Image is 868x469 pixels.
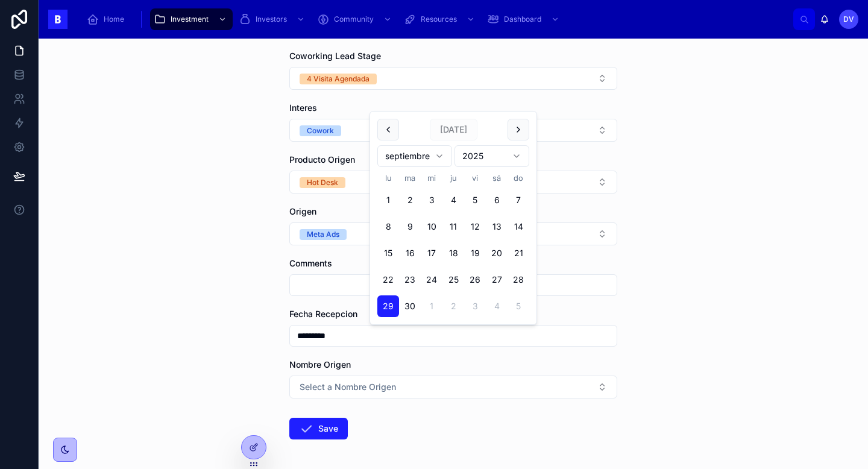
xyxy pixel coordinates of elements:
[307,177,338,188] div: Hot Desk
[464,216,486,238] button: viernes, 12 de septiembre de 2025
[464,242,486,264] button: viernes, 19 de septiembre de 2025
[289,359,351,370] span: Nombre Origen
[289,258,332,268] span: Comments
[399,172,421,184] th: martes
[508,295,529,317] button: domingo, 5 de octubre de 2025
[289,418,348,439] button: Save
[289,51,381,61] span: Coworking Lead Stage
[289,309,357,319] span: Fecha Recepcion
[289,206,316,216] span: Origen
[377,269,399,291] button: lunes, 22 de septiembre de 2025
[421,295,442,317] button: miércoles, 1 de octubre de 2025
[307,74,370,84] div: 4 Visita Agendada
[171,14,209,24] span: Investment
[442,189,464,211] button: jueves, 4 de septiembre de 2025
[421,14,457,24] span: Resources
[334,14,374,24] span: Community
[300,228,347,240] button: Unselect META_ADS
[48,10,68,29] img: App logo
[486,242,508,264] button: sábado, 20 de septiembre de 2025
[399,242,421,264] button: martes, 16 de septiembre de 2025
[300,381,396,393] span: Select a Nombre Origen
[486,216,508,238] button: sábado, 13 de septiembre de 2025
[289,67,617,90] button: Select Button
[508,242,529,264] button: domingo, 21 de septiembre de 2025
[442,269,464,291] button: jueves, 25 de septiembre de 2025
[399,269,421,291] button: martes, 23 de septiembre de 2025
[442,216,464,238] button: jueves, 11 de septiembre de 2025
[442,172,464,184] th: jueves
[289,102,317,113] span: Interes
[483,8,565,30] a: Dashboard
[289,171,617,194] button: Select Button
[464,269,486,291] button: viernes, 26 de septiembre de 2025
[421,172,442,184] th: miércoles
[421,269,442,291] button: miércoles, 24 de septiembre de 2025
[377,295,399,317] button: Today, lunes, 29 de septiembre de 2025, selected
[399,216,421,238] button: martes, 9 de septiembre de 2025
[508,269,529,291] button: domingo, 28 de septiembre de 2025
[464,189,486,211] button: viernes, 5 de septiembre de 2025
[235,8,311,30] a: Investors
[486,189,508,211] button: sábado, 6 de septiembre de 2025
[504,14,541,24] span: Dashboard
[508,216,529,238] button: domingo, 14 de septiembre de 2025
[421,242,442,264] button: miércoles, 17 de septiembre de 2025
[377,216,399,238] button: lunes, 8 de septiembre de 2025
[486,172,508,184] th: sábado
[421,216,442,238] button: miércoles, 10 de septiembre de 2025
[464,172,486,184] th: viernes
[421,189,442,211] button: miércoles, 3 de septiembre de 2025
[400,8,481,30] a: Resources
[77,6,793,33] div: scrollable content
[377,172,529,317] table: septiembre 2025
[442,242,464,264] button: jueves, 18 de septiembre de 2025
[307,229,339,240] div: Meta Ads
[289,376,617,398] button: Select Button
[104,14,124,24] span: Home
[307,125,334,136] div: Cowork
[150,8,233,30] a: Investment
[256,14,287,24] span: Investors
[377,172,399,184] th: lunes
[399,189,421,211] button: martes, 2 de septiembre de 2025
[508,172,529,184] th: domingo
[289,154,355,165] span: Producto Origen
[486,269,508,291] button: sábado, 27 de septiembre de 2025
[486,295,508,317] button: sábado, 4 de octubre de 2025
[399,295,421,317] button: martes, 30 de septiembre de 2025
[83,8,133,30] a: Home
[464,295,486,317] button: viernes, 3 de octubre de 2025
[508,189,529,211] button: domingo, 7 de septiembre de 2025
[377,189,399,211] button: lunes, 1 de septiembre de 2025
[289,222,617,245] button: Select Button
[843,14,854,24] span: DV
[442,295,464,317] button: jueves, 2 de octubre de 2025
[377,242,399,264] button: lunes, 15 de septiembre de 2025
[313,8,398,30] a: Community
[289,119,617,142] button: Select Button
